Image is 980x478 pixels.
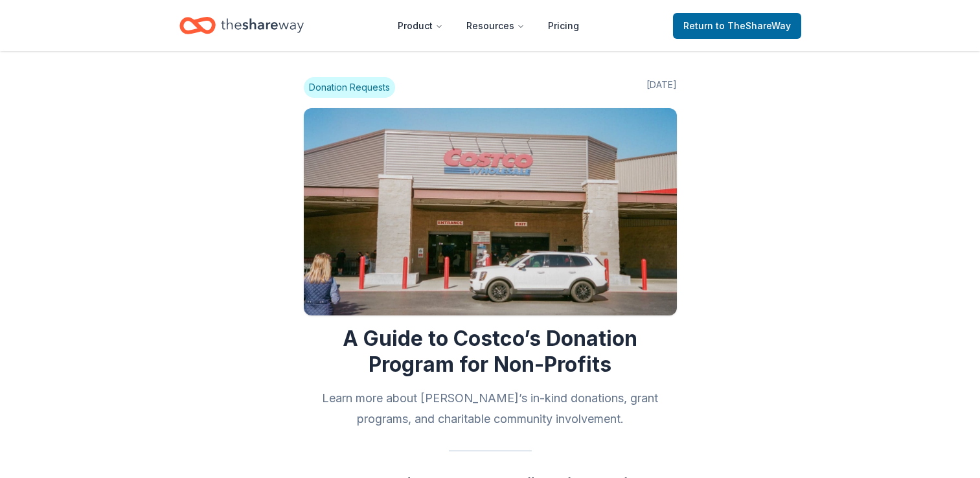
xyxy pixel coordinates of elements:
[304,77,395,98] span: Donation Requests
[716,20,791,31] span: to TheShareWay
[304,108,677,315] img: Image for A Guide to Costco’s Donation Program for Non-Profits
[646,77,677,98] span: [DATE]
[538,13,589,39] a: Pricing
[387,10,589,41] nav: Main
[387,13,453,39] button: Product
[304,388,677,429] h2: Learn more about [PERSON_NAME]’s in-kind donations, grant programs, and charitable community invo...
[304,326,677,378] h1: A Guide to Costco’s Donation Program for Non-Profits
[673,13,801,39] a: Returnto TheShareWay
[456,13,535,39] button: Resources
[683,18,791,34] span: Return
[179,10,304,41] a: Home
